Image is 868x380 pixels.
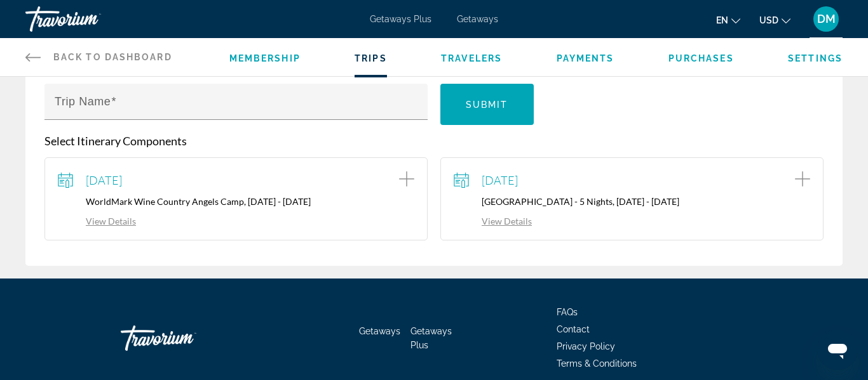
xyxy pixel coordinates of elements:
[355,53,387,63] a: Trips
[482,173,518,187] span: [DATE]
[58,196,414,207] p: WorldMark Wine Country Angels Camp, [DATE] - [DATE]
[759,11,790,29] button: Change currency
[53,52,172,62] span: Back to Dashboard
[399,171,414,190] button: Add item to trip
[441,53,502,63] a: Travelers
[557,358,637,369] a: Terms & Conditions
[25,38,172,76] a: Back to Dashboard
[788,53,843,63] a: Settings
[410,326,452,350] a: Getaways Plus
[716,11,740,29] button: Change language
[25,3,153,36] a: Travorium
[817,13,836,25] span: DM
[370,14,431,24] a: Getaways Plus
[55,95,111,108] mat-label: Trip Name
[557,341,615,351] a: Privacy Policy
[716,15,728,25] span: en
[58,216,136,226] a: View Details
[466,100,508,110] span: Submit
[440,84,534,125] button: Submit
[229,53,301,63] a: Membership
[359,326,400,336] a: Getaways
[86,173,122,187] span: [DATE]
[454,216,532,226] a: View Details
[817,329,858,370] iframe: Button to launch messaging window
[668,53,734,63] a: Purchases
[759,15,778,25] span: USD
[121,319,248,357] a: Travorium
[557,307,578,317] a: FAQs
[810,6,843,32] button: User Menu
[457,14,498,24] a: Getaways
[795,171,810,190] button: Add item to trip
[557,53,614,63] a: Payments
[557,324,590,334] a: Contact
[454,196,810,207] p: [GEOGRAPHIC_DATA] - 5 Nights, [DATE] - [DATE]
[44,134,824,148] p: Select Itinerary Components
